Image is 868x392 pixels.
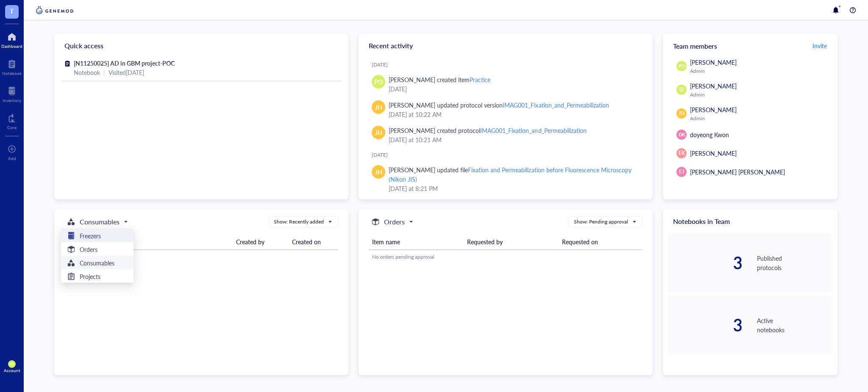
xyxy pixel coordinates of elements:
[10,6,14,16] span: T
[389,135,639,144] div: [DATE] at 10:21 AM
[384,217,405,227] h5: Orders
[289,234,338,250] th: Created on
[365,122,646,148] a: JH[PERSON_NAME] created protocolIMAG001_Fixation_and_Permeabilization[DATE] at 10:21 AM
[679,149,685,157] span: EK
[690,115,829,122] div: Admin
[470,75,490,84] div: Practice
[1,44,22,49] div: Dashboard
[3,98,21,103] div: Inventory
[503,101,609,109] div: IMAG001_Fixation_and_Permeabilization
[389,126,587,135] div: [PERSON_NAME] created protocol
[372,152,646,158] div: [DATE]
[365,72,646,97] a: PO[PERSON_NAME] created itemPractice[DATE]
[690,130,729,139] span: doyeong Kwon
[64,234,233,250] th: Name
[375,102,382,112] span: JH
[274,218,324,226] div: Show: Recently added
[54,34,348,58] div: Quick access
[365,162,646,196] a: JH[PERSON_NAME] updated fileFixation and Permeabilization before Fluorescence Microscopy (Nikon J...
[389,84,639,94] div: [DATE]
[2,57,22,76] a: Notebook
[103,68,105,77] div: |
[359,34,653,58] div: Recent activity
[80,245,97,254] h5: Orders
[4,368,20,373] div: Account
[679,110,684,117] span: JH
[389,75,490,84] div: [PERSON_NAME] created item
[679,86,684,94] span: SL
[369,234,464,250] th: Item name
[374,77,383,86] span: PO
[690,91,829,98] div: Admin
[663,210,837,233] div: Notebooks in Team
[690,58,737,66] span: [PERSON_NAME]
[2,71,22,76] div: Notebook
[10,362,14,366] span: PO
[757,254,832,272] div: Published protocols
[663,34,837,58] div: Team members
[74,68,100,77] div: Notebook
[108,68,144,77] div: Visited [DATE]
[690,168,785,176] span: [PERSON_NAME] [PERSON_NAME]
[679,168,684,176] span: EJ
[68,253,334,261] div: No consumables found
[3,84,21,103] a: Inventory
[812,41,827,50] span: Invite
[389,184,639,193] div: [DATE] at 8:21 PM
[80,272,100,281] h5: Projects
[812,39,827,52] button: Invite
[757,316,832,334] div: Active notebooks
[690,82,737,90] span: [PERSON_NAME]
[389,100,609,110] div: [PERSON_NAME] updated protocol version
[8,156,16,161] div: Add
[678,63,685,70] span: PO
[375,128,382,137] span: JH
[372,61,646,68] div: [DATE]
[690,105,737,114] span: [PERSON_NAME]
[74,59,175,67] span: [N11250025] AD in GBM project-POC
[559,234,642,250] th: Requested on
[464,234,559,250] th: Requested by
[668,254,743,271] div: 3
[80,258,114,268] h5: Consumables
[389,165,639,184] div: [PERSON_NAME] updated file
[690,149,737,157] span: [PERSON_NAME]
[7,125,17,130] div: Core
[34,5,75,15] img: genemod-logo
[574,218,628,226] div: Show: Pending approval
[690,68,829,75] div: Admin
[375,167,382,177] span: JH
[389,110,639,119] div: [DATE] at 10:22 AM
[372,253,639,261] div: No orders pending approval
[365,97,646,122] a: JH[PERSON_NAME] updated protocol versionIMAG001_Fixation_and_Permeabilization[DATE] at 10:22 AM
[1,30,22,49] a: Dashboard
[80,217,120,227] h5: Consumables
[678,131,685,138] span: DK
[7,111,17,130] a: Core
[389,166,632,183] div: Fixation and Permeabilization before Fluorescence Microscopy (Nikon JIS)
[80,231,101,240] h5: Freezers
[480,126,586,135] div: IMAG001_Fixation_and_Permeabilization
[233,234,289,250] th: Created by
[668,317,743,334] div: 3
